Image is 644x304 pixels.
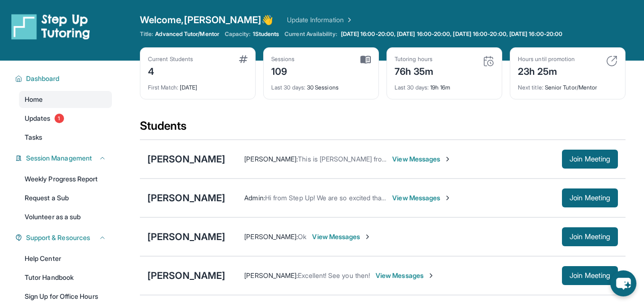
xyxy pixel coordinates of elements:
div: 30 Sessions [271,78,371,91]
img: Chevron Right [344,15,353,25]
div: 23h 25m [518,63,575,78]
button: Join Meeting [562,227,618,246]
div: [PERSON_NAME] [147,269,225,282]
a: Tutor Handbook [19,269,112,286]
a: Volunteer as a sub [19,208,112,225]
div: Tutoring hours [395,55,434,63]
a: Tasks [19,129,112,146]
span: Next title : [518,84,543,91]
img: card [606,55,617,67]
span: [PERSON_NAME] : [244,271,298,279]
div: Sessions [271,55,295,63]
span: View Messages [392,154,451,164]
div: 4 [148,63,193,78]
div: [DATE] [148,78,248,91]
span: [DATE] 16:00-20:00, [DATE] 16:00-20:00, [DATE] 16:00-20:00, [DATE] 16:00-20:00 [341,30,562,38]
img: card [239,55,248,63]
a: Updates1 [19,110,112,127]
button: Support & Resources [22,233,106,242]
span: Join Meeting [570,234,610,240]
span: Join Meeting [570,195,610,201]
img: logo [11,13,90,40]
a: Weekly Progress Report [19,170,112,188]
button: Join Meeting [562,188,618,207]
span: Current Availability: [285,30,337,38]
span: Excellent! See you then! [298,271,370,279]
button: Session Management [22,153,106,163]
a: Home [19,91,112,108]
img: Chevron-Right [444,155,451,163]
span: Home [25,95,43,104]
span: Support & Resources [26,233,90,242]
span: [PERSON_NAME] : [244,232,298,241]
div: 19h 16m [395,78,494,91]
span: Dashboard [26,74,60,83]
span: Join Meeting [570,273,610,278]
span: Admin : [244,194,265,202]
span: View Messages [392,193,451,203]
span: Title: [140,30,153,38]
span: Session Management [26,153,92,163]
div: Current Students [148,55,193,63]
a: Request a Sub [19,189,112,206]
div: Senior Tutor/Mentor [518,78,617,91]
span: View Messages [312,232,371,241]
div: Students [140,118,626,139]
span: Tasks [25,133,42,142]
span: Last 30 days : [395,84,429,91]
img: Chevron-Right [364,233,371,241]
span: View Messages [376,271,435,280]
span: Last 30 days : [271,84,305,91]
span: Capacity: [225,30,251,38]
div: Hours until promotion [518,55,575,63]
img: card [360,55,371,64]
span: Join Meeting [570,156,610,162]
span: Updates [25,114,51,123]
img: card [483,55,494,67]
img: Chevron-Right [427,272,435,279]
div: 76h 35m [395,63,434,78]
button: Join Meeting [562,266,618,285]
div: [PERSON_NAME] [147,230,225,243]
button: chat-button [610,270,636,296]
img: Chevron-Right [444,194,451,202]
span: Advanced Tutor/Mentor [155,30,219,38]
button: Join Meeting [562,150,618,169]
a: Update Information [287,15,353,25]
div: [PERSON_NAME] [147,191,225,205]
div: [PERSON_NAME] [147,152,225,166]
span: [PERSON_NAME] : [244,155,298,163]
a: [DATE] 16:00-20:00, [DATE] 16:00-20:00, [DATE] 16:00-20:00, [DATE] 16:00-20:00 [339,30,564,38]
a: Help Center [19,250,112,267]
div: 109 [271,63,295,78]
span: 1 [55,114,64,123]
span: 1 Students [253,30,279,38]
span: First Match : [148,84,178,91]
button: Dashboard [22,74,106,83]
span: Ok [298,232,306,241]
span: Welcome, [PERSON_NAME] 👋 [140,13,274,27]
